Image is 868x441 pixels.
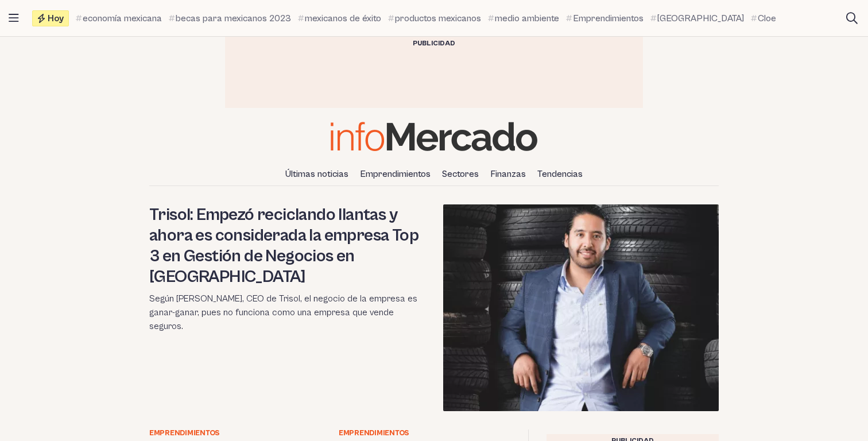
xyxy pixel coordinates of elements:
[437,164,483,184] a: Sectores
[573,11,644,25] span: Emprendimientos
[149,430,320,437] a: Emprendimientos
[657,11,744,25] span: [GEOGRAPHIC_DATA]
[533,164,587,184] a: Tendencias
[48,14,64,23] span: Hoy
[650,11,744,25] a: [GEOGRAPHIC_DATA]
[751,11,776,25] a: Cloe
[305,11,381,25] span: mexicanos de éxito
[758,11,776,25] span: Cloe
[495,11,559,25] span: medio ambiente
[443,204,719,411] img: Trisol
[169,11,291,25] a: becas para mexicanos 2023
[566,11,644,25] a: Emprendimientos
[76,11,162,25] a: economía mexicana
[395,11,481,25] span: productos mexicanos
[149,205,418,287] a: Trisol: Empezó reciclando llantas y ahora es considerada la empresa Top 3 en Gestión de Negocios ...
[281,164,353,184] a: Últimas noticias
[225,37,643,51] div: Publicidad
[339,430,510,437] a: Emprendimientos
[298,11,381,25] a: mexicanos de éxito
[83,11,162,25] span: economía mexicana
[355,164,435,184] a: Emprendimientos
[388,11,481,25] a: productos mexicanos
[331,122,537,151] img: Infomercado México logo
[149,292,425,333] p: Según [PERSON_NAME], CEO de Trisol, el negocio de la empresa es ganar-ganar, pues no funciona com...
[486,164,530,184] a: Finanzas
[488,11,559,25] a: medio ambiente
[176,11,291,25] span: becas para mexicanos 2023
